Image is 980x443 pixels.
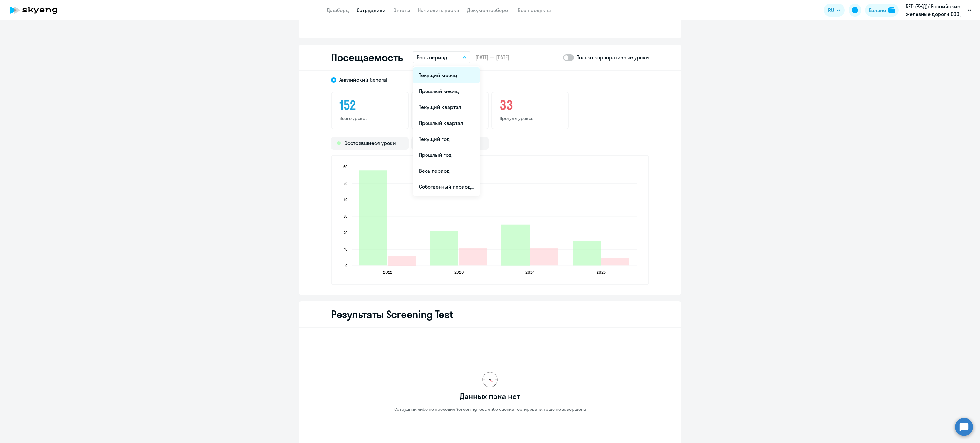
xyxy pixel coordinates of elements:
p: Всего уроков [339,115,400,121]
path: 2025-07-26T21:00:00.000Z Прогулы 5 [601,258,629,265]
path: 2025-07-26T21:00:00.000Z Состоявшиеся уроки 15 [573,241,601,266]
text: 2024 [525,269,535,275]
text: 60 [343,164,348,169]
button: Балансbalance [865,4,899,17]
img: no-data [482,372,498,387]
span: Английский General [339,76,387,83]
text: 2022 [383,269,392,275]
text: 2025 [597,269,606,275]
span: RU [828,6,834,14]
a: Дашборд [327,7,349,13]
p: Сотрудник либо не проходил Screening Test, либо оценка тестирования еще не завершена [394,406,586,412]
text: 20 [344,230,348,235]
a: Начислить уроки [418,7,459,13]
a: Сотрудники [357,7,386,13]
div: Прогулы [411,137,489,150]
img: balance [888,7,895,13]
path: 2022-12-09T21:00:00.000Z Прогулы 6 [388,256,416,266]
text: 30 [344,214,348,219]
ul: RU [413,66,480,196]
text: 0 [345,263,348,268]
text: 2023 [454,269,464,275]
a: Документооборот [467,7,510,13]
div: Баланс [869,6,886,14]
h3: Данных пока нет [460,391,520,401]
h3: 152 [339,98,400,113]
button: RZD (РЖД)/ Российские железные дороги ООО_ KAM, КОРПОРАТИВНЫЙ УНИВЕРСИТЕТ РЖД АНО ДПО [902,3,975,18]
h2: Посещаемость [331,51,403,64]
h3: 33 [500,98,561,113]
p: Весь период [417,54,447,61]
path: 2022-12-09T21:00:00.000Z Состоявшиеся уроки 58 [359,170,387,265]
path: 2023-10-07T21:00:00.000Z Прогулы 11 [459,248,487,265]
p: Только корпоративные уроки [577,54,649,61]
text: 10 [344,247,348,251]
a: Отчеты [393,7,410,13]
span: [DATE] — [DATE] [475,54,509,61]
button: Весь период [413,51,470,63]
button: RU [824,4,845,17]
path: 2024-11-29T21:00:00.000Z Состоявшиеся уроки 25 [501,225,530,266]
h2: Результаты Screening Test [331,308,453,321]
div: Состоявшиеся уроки [331,137,409,150]
p: Прогулы уроков [500,115,561,121]
path: 2023-10-07T21:00:00.000Z Состоявшиеся уроки 21 [430,231,458,266]
text: 40 [344,197,348,202]
a: Все продукты [518,7,551,13]
path: 2024-11-29T21:00:00.000Z Прогулы 11 [530,248,558,265]
text: 50 [344,181,348,186]
p: RZD (РЖД)/ Российские железные дороги ООО_ KAM, КОРПОРАТИВНЫЙ УНИВЕРСИТЕТ РЖД АНО ДПО [906,3,965,18]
